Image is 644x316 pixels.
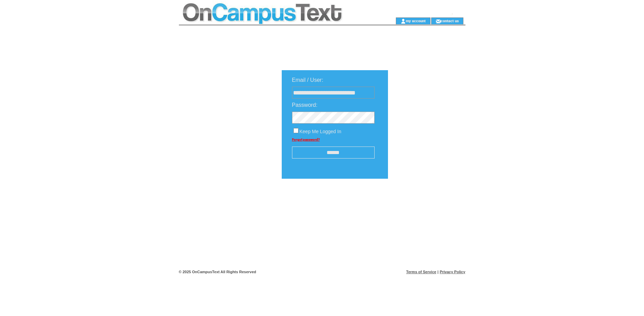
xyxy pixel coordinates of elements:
[179,270,256,274] span: © 2025 OnCampusText All Rights Reserved
[441,18,459,23] a: contact us
[406,270,436,274] a: Terms of Service
[406,18,426,23] a: my account
[401,18,406,24] img: account_icon.gif
[300,129,341,134] span: Keep Me Logged In
[292,102,318,108] span: Password:
[292,138,320,141] a: Forgot password?
[436,18,441,24] img: contact_us_icon.gif
[408,196,442,204] img: transparent.png
[440,270,465,274] a: Privacy Policy
[437,270,438,274] span: |
[292,77,324,83] span: Email / User:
